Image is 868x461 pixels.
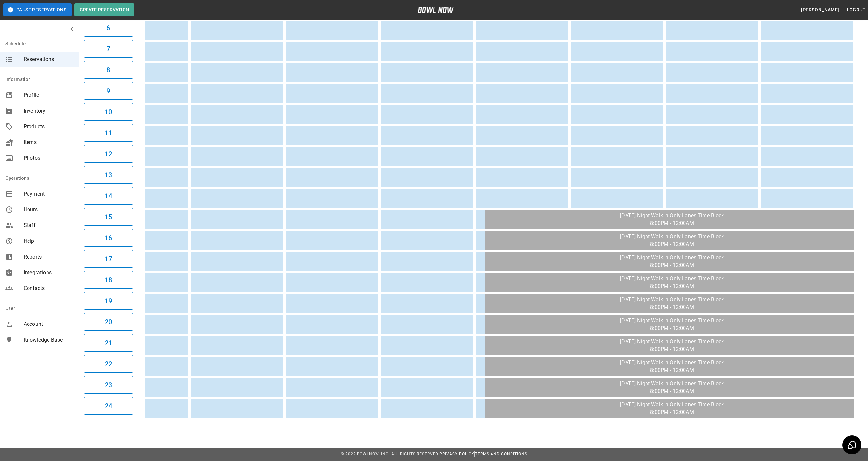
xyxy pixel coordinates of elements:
button: 7 [84,40,133,58]
a: Terms and Conditions [475,452,527,456]
button: 8 [84,61,133,79]
button: Logout [844,4,868,16]
span: Staff [24,221,73,229]
button: 21 [84,334,133,352]
span: Integrations [24,269,73,277]
button: 14 [84,187,133,205]
button: 24 [84,397,133,415]
button: 11 [84,124,133,142]
button: 23 [84,376,133,394]
button: 6 [84,19,133,37]
h6: 8 [106,65,110,75]
h6: 15 [105,212,112,222]
h6: 10 [105,107,112,117]
button: 15 [84,208,133,226]
span: Help [24,237,73,245]
span: Photos [24,154,73,162]
button: 9 [84,82,133,100]
button: 16 [84,229,133,247]
h6: 20 [105,317,112,327]
span: © 2022 BowlNow, Inc. All Rights Reserved. [341,452,439,456]
h6: 16 [105,233,112,243]
span: Account [24,320,73,328]
h6: 22 [105,359,112,369]
img: logo [418,7,454,13]
h6: 19 [105,296,112,306]
h6: 12 [105,149,112,159]
span: Items [24,138,73,146]
h6: 13 [105,170,112,180]
span: Knowledge Base [24,336,73,344]
button: 12 [84,145,133,163]
button: [PERSON_NAME] [799,4,841,16]
button: Pause Reservations [3,3,72,16]
button: 13 [84,166,133,184]
span: Reservations [24,55,73,63]
span: Contacts [24,284,73,292]
h6: 14 [105,191,112,201]
span: Profile [24,91,73,99]
button: 18 [84,271,133,289]
h6: 7 [106,44,110,54]
h6: 11 [105,128,112,138]
h6: 17 [105,254,112,264]
button: 10 [84,103,133,121]
span: Payment [24,190,73,198]
h6: 23 [105,380,112,390]
span: Inventory [24,107,73,115]
h6: 21 [105,338,112,348]
span: Reports [24,253,73,261]
h6: 6 [106,23,110,33]
a: Privacy Policy [439,452,474,456]
button: 20 [84,313,133,331]
h6: 24 [105,401,112,411]
h6: 18 [105,275,112,285]
span: Products [24,123,73,131]
button: 22 [84,355,133,373]
span: Hours [24,206,73,214]
button: 19 [84,292,133,310]
button: 17 [84,250,133,268]
button: Create Reservation [74,3,134,16]
h6: 9 [106,86,110,96]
